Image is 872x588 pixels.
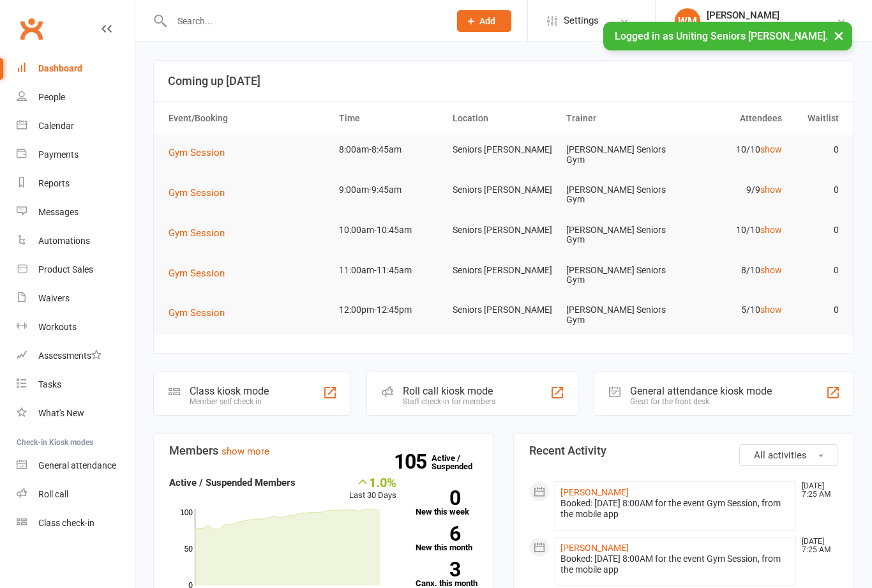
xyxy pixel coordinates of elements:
[169,225,234,241] button: Gym Session
[17,342,135,370] a: Assessments
[760,144,782,155] a: show
[333,255,447,285] td: 11:00am-11:45am
[560,554,790,575] div: Booked: [DATE] 8:00AM for the event Gym Session, from the mobile app
[333,135,447,165] td: 8:00am-8:45am
[788,215,845,245] td: 0
[17,399,135,428] a: What's New
[416,524,460,543] strong: 6
[17,227,135,255] a: Automations
[38,379,61,389] div: Tasks
[788,255,845,285] td: 0
[38,460,116,471] div: General attendance
[403,397,495,406] div: Staff check-in for members
[169,477,296,488] strong: Active / Suspended Members
[169,268,225,279] span: Gym Session
[416,526,479,552] a: 6New this month
[38,351,101,361] div: Assessments
[38,207,79,217] div: Messages
[168,75,839,87] h3: Coming up [DATE]
[560,135,674,175] td: [PERSON_NAME] Seniors Gym
[560,215,674,255] td: [PERSON_NAME] Seniors Gym
[17,140,135,169] a: Payments
[674,255,788,285] td: 8/10
[17,284,135,313] a: Waivers
[17,370,135,399] a: Tasks
[38,149,79,160] div: Payments
[169,187,225,199] span: Gym Session
[560,498,790,520] div: Booked: [DATE] 8:00AM for the event Gym Session, from the mobile app
[17,451,135,480] a: General attendance kiosk mode
[349,475,396,489] div: 1.0%
[17,83,135,112] a: People
[760,305,782,315] a: show
[760,225,782,235] a: show
[169,307,225,319] span: Gym Session
[707,10,836,21] div: [PERSON_NAME]
[674,135,788,165] td: 10/10
[447,215,560,245] td: Seniors [PERSON_NAME]
[38,518,94,528] div: Class check-in
[416,562,479,587] a: 3Canx. this month
[17,198,135,227] a: Messages
[416,560,460,579] strong: 3
[38,121,74,131] div: Calendar
[560,175,674,215] td: [PERSON_NAME] Seniors Gym
[168,12,440,30] input: Search...
[17,480,135,509] a: Roll call
[827,22,850,49] button: ×
[788,135,845,165] td: 0
[432,444,488,480] a: 105Active / Suspended
[447,295,560,325] td: Seniors [PERSON_NAME]
[222,446,269,457] a: show more
[38,322,77,332] div: Workouts
[38,408,84,418] div: What's New
[17,54,135,83] a: Dashboard
[675,8,700,34] div: WM
[169,227,225,239] span: Gym Session
[560,543,629,553] a: [PERSON_NAME]
[560,295,674,335] td: [PERSON_NAME] Seniors Gym
[416,490,479,516] a: 0New this week
[447,102,560,135] th: Location
[38,264,93,275] div: Product Sales
[333,215,447,245] td: 10:00am-10:45am
[674,295,788,325] td: 5/10
[169,145,234,160] button: Gym Session
[38,178,70,188] div: Reports
[38,236,90,246] div: Automations
[169,444,478,457] h3: Members
[17,169,135,198] a: Reports
[17,255,135,284] a: Product Sales
[17,112,135,140] a: Calendar
[169,147,225,158] span: Gym Session
[564,6,599,35] span: Settings
[38,489,68,499] div: Roll call
[169,266,234,281] button: Gym Session
[560,255,674,296] td: [PERSON_NAME] Seniors Gym
[707,21,836,33] div: Uniting Seniors [PERSON_NAME]
[38,92,65,102] div: People
[479,16,495,26] span: Add
[760,185,782,195] a: show
[674,215,788,245] td: 10/10
[560,102,674,135] th: Trainer
[630,385,772,397] div: General attendance kiosk mode
[17,509,135,538] a: Class kiosk mode
[630,397,772,406] div: Great for the front desk
[447,255,560,285] td: Seniors [PERSON_NAME]
[447,135,560,165] td: Seniors [PERSON_NAME]
[560,487,629,497] a: [PERSON_NAME]
[169,305,234,320] button: Gym Session
[163,102,333,135] th: Event/Booking
[788,295,845,325] td: 0
[190,397,269,406] div: Member self check-in
[416,488,460,508] strong: 0
[190,385,269,397] div: Class kiosk mode
[739,444,838,466] button: All activities
[457,10,511,32] button: Add
[333,295,447,325] td: 12:00pm-12:45pm
[795,482,838,499] time: [DATE] 7:25 AM
[403,385,495,397] div: Roll call kiosk mode
[674,102,788,135] th: Attendees
[788,102,845,135] th: Waitlist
